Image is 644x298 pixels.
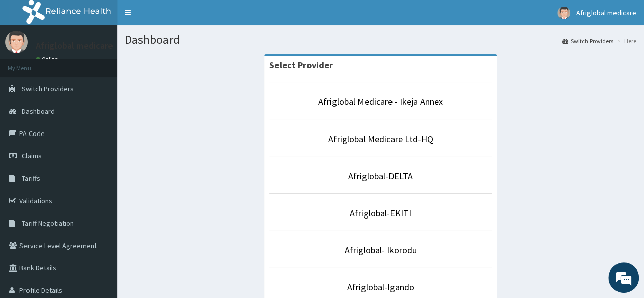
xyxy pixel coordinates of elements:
span: Claims [22,151,42,160]
span: Dashboard [22,106,55,116]
strong: Select Provider [269,59,333,71]
span: Tariffs [22,174,40,183]
a: Switch Providers [562,37,613,45]
a: Afriglobal-Igando [347,281,414,293]
img: User Image [557,7,570,19]
a: Afriglobal Medicare Ltd-HQ [328,133,433,145]
p: Afriglobal medicare [36,41,113,50]
a: Afriglobal Medicare - Ikeja Annex [318,96,443,107]
span: Afriglobal medicare [576,8,636,17]
a: Afriglobal-DELTA [348,170,413,182]
a: Afriglobal-EKITI [350,207,411,219]
li: Here [614,37,636,45]
a: Afriglobal- Ikorodu [345,244,417,256]
span: Tariff Negotiation [22,219,74,228]
img: User Image [5,31,28,53]
a: Online [36,56,60,63]
h1: Dashboard [125,33,636,46]
span: Switch Providers [22,84,74,93]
